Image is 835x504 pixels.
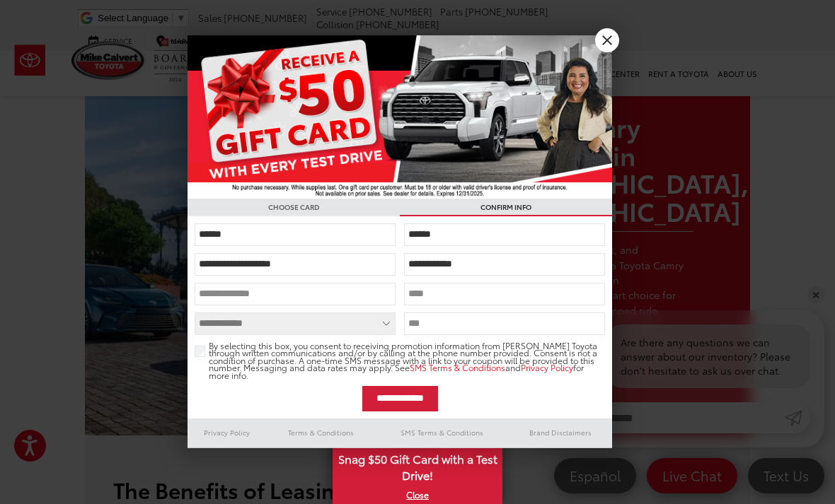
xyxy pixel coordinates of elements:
[400,199,612,216] h3: CONFIRM INFO
[410,361,505,373] a: SMS Terms & Conditions
[188,35,612,199] img: 55838_top_625864.jpg
[521,361,573,373] a: Privacy Policy
[188,199,400,216] h3: CHOOSE CARD
[375,424,509,441] a: SMS Terms & Conditions
[509,424,612,441] a: Brand Disclaimers
[188,424,267,441] a: Privacy Policy
[267,424,375,441] a: Terms & Conditions
[334,444,501,487] span: Snag $50 Gift Card with a Test Drive!
[209,342,605,380] span: By selecting this box, you consent to receiving promotion information from [PERSON_NAME] Toyota t...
